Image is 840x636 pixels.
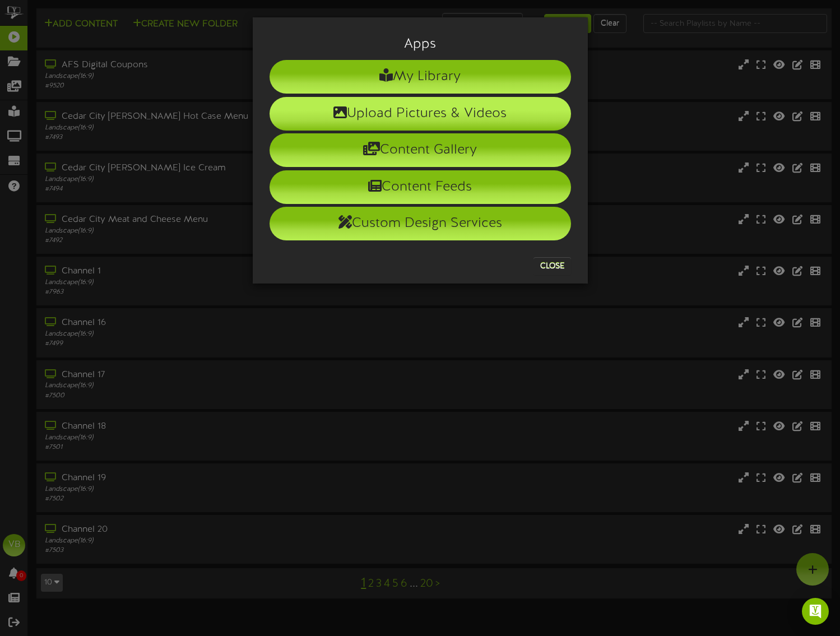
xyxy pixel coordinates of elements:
li: Upload Pictures & Videos [270,97,571,131]
li: Custom Design Services [270,207,571,240]
div: Open Intercom Messenger [802,598,829,625]
li: Content Feeds [270,170,571,204]
li: My Library [270,60,571,94]
button: Close [533,257,571,275]
li: Content Gallery [270,133,571,167]
h3: Apps [270,37,571,52]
